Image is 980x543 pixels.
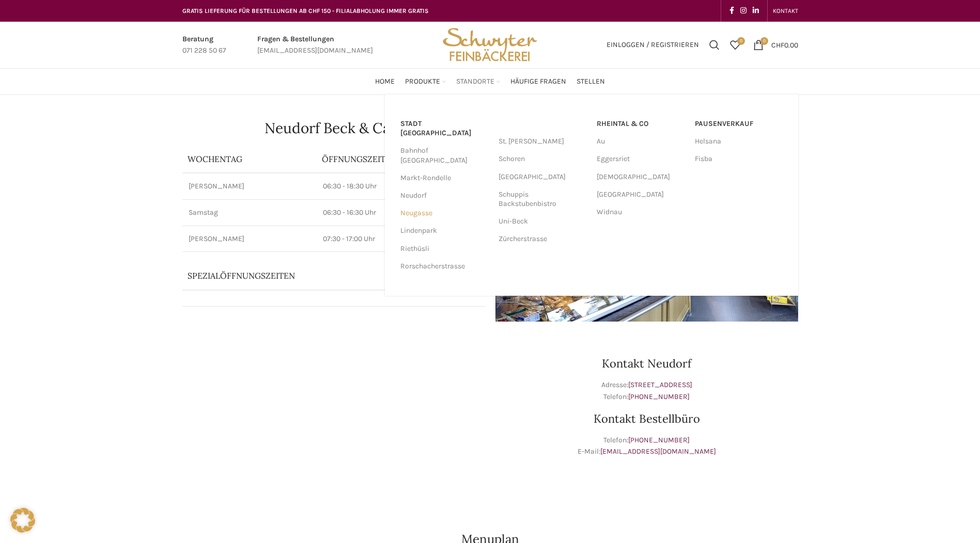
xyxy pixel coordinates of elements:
[400,142,488,169] a: Bahnhof [GEOGRAPHIC_DATA]
[695,133,783,150] a: Helsana
[188,270,451,281] p: Spezialöffnungszeiten
[597,150,685,168] a: Eggersriet
[597,133,685,150] a: Au
[375,71,395,92] a: Home
[577,71,605,92] a: Stellen
[499,133,586,150] a: St. [PERSON_NAME]
[628,380,692,389] a: [STREET_ADDRESS]
[628,392,690,401] a: [PHONE_NUMBER]
[601,35,704,55] a: Einloggen / Registrieren
[577,77,605,87] span: Stellen
[375,77,395,87] span: Home
[188,153,312,165] p: Wochentag
[400,204,488,222] a: Neugasse
[400,258,488,275] a: Rorschacherstrasse
[725,35,745,55] a: 0
[768,1,803,21] div: Secondary navigation
[510,71,566,92] a: Häufige Fragen
[439,40,540,49] a: Site logo
[499,186,586,213] a: Schuppis Backstubenbistro
[695,150,783,168] a: Fisba
[737,37,745,45] span: 0
[400,169,488,187] a: Markt-Rondelle
[405,77,440,87] span: Produkte
[597,203,685,221] a: Widnau
[771,40,784,49] span: CHF
[182,332,485,487] iframe: schwyter martinsbruggstrasse
[495,358,798,369] h3: Kontakt Neudorf
[182,121,485,135] h1: Neudorf Beck & Café
[405,71,446,92] a: Produkte
[771,40,798,49] bdi: 0.00
[695,115,783,133] a: Pausenverkauf
[495,435,798,458] p: Telefon: E-Mail:
[456,77,494,87] span: Standorte
[400,222,488,239] a: Lindenpark
[606,41,699,49] span: Einloggen / Registrieren
[510,77,566,87] span: Häufige Fragen
[499,213,586,230] a: Uni-Beck
[400,115,488,142] a: Stadt [GEOGRAPHIC_DATA]
[499,230,586,248] a: Zürcherstrasse
[495,413,798,424] h3: Kontakt Bestellbüro
[725,35,745,55] div: Meine Wunschliste
[400,187,488,204] a: Neudorf
[773,7,798,14] span: KONTAKT
[760,37,768,45] span: 0
[726,4,737,18] a: Facebook social link
[189,181,310,191] p: [PERSON_NAME]
[597,168,685,186] a: [DEMOGRAPHIC_DATA]
[439,22,540,68] img: Bäckerei Schwyter
[773,1,798,21] a: KONTAKT
[456,71,500,92] a: Standorte
[322,153,480,165] p: ÖFFNUNGSZEITEN
[257,34,373,57] a: Infobox link
[597,186,685,203] a: [GEOGRAPHIC_DATA]
[499,150,586,168] a: Schoren
[323,234,479,244] p: 07:30 - 17:00 Uhr
[189,234,310,244] p: [PERSON_NAME]
[704,35,725,55] a: Suchen
[600,447,716,456] a: [EMAIL_ADDRESS][DOMAIN_NAME]
[597,115,685,133] a: RHEINTAL & CO
[400,240,488,258] a: Riethüsli
[182,34,226,57] a: Infobox link
[177,71,803,92] div: Main navigation
[748,35,803,55] a: 0 CHF0.00
[189,207,310,218] p: Samstag
[323,181,479,191] p: 06:30 - 18:30 Uhr
[495,379,798,403] p: Adresse: Telefon:
[323,207,479,218] p: 06:30 - 16:30 Uhr
[737,4,750,18] a: Instagram social link
[499,168,586,186] a: [GEOGRAPHIC_DATA]
[182,7,429,14] span: GRATIS LIEFERUNG FÜR BESTELLUNGEN AB CHF 150 - FILIALABHOLUNG IMMER GRATIS
[750,4,762,18] a: Linkedin social link
[628,436,690,444] a: [PHONE_NUMBER]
